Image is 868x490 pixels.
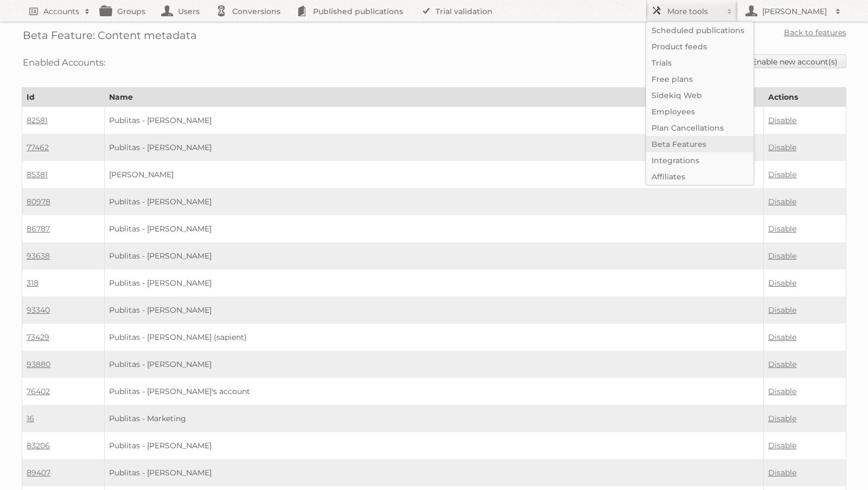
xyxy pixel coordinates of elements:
[768,278,796,288] a: Disable
[646,55,754,71] a: Trials
[768,468,796,478] a: Disable
[104,296,763,324] td: Publitas - [PERSON_NAME]
[27,115,48,125] a: 82581
[104,107,763,134] td: Publitas - [PERSON_NAME]
[27,414,34,423] a: 16
[104,324,763,351] td: Publitas - [PERSON_NAME] (sapient)
[768,170,796,179] a: Disable
[27,224,50,234] a: 86787
[104,432,763,459] td: Publitas - [PERSON_NAME]
[646,22,754,38] a: Scheduled publications
[646,136,754,152] a: Beta Features
[27,170,48,179] a: 85381
[104,242,763,269] td: Publitas - [PERSON_NAME]
[27,197,50,207] a: 80978
[104,134,763,161] td: Publitas - [PERSON_NAME]
[768,143,796,152] a: Disable
[23,27,197,43] h2: Beta Feature: Content metadata
[768,386,796,396] a: Disable
[768,305,796,315] a: Disable
[768,414,796,423] a: Disable
[784,28,846,37] a: Back to features
[768,224,796,234] a: Disable
[104,188,763,215] td: Publitas - [PERSON_NAME]
[43,6,79,17] h2: Accounts
[104,88,763,107] th: Name
[646,120,754,136] a: Plan Cancellations
[27,441,50,450] a: 83206
[104,351,763,378] td: Publitas - [PERSON_NAME]
[22,88,105,107] th: Id
[104,405,763,432] td: Publitas - Marketing
[759,6,830,17] h2: [PERSON_NAME]
[768,251,796,261] a: Disable
[646,169,754,185] a: Affiliates
[743,54,846,68] a: Enable new account(s)
[646,87,754,104] a: Sidekiq Web
[104,459,763,486] td: Publitas - [PERSON_NAME]
[27,278,39,288] a: 318
[667,6,722,17] h2: More tools
[104,269,763,296] td: Publitas - [PERSON_NAME]
[768,115,796,125] a: Disable
[27,386,50,396] a: 76402
[768,359,796,369] a: Disable
[646,152,754,169] a: Integrations
[768,197,796,207] a: Disable
[768,332,796,342] a: Disable
[27,143,49,152] a: 77462
[104,215,763,242] td: Publitas - [PERSON_NAME]
[27,251,50,261] a: 93638
[27,332,49,342] a: 73429
[764,88,846,107] th: Actions
[104,378,763,405] td: Publitas - [PERSON_NAME]'s account
[27,468,50,478] a: 89407
[646,71,754,87] a: Free plans
[27,359,50,369] a: 93880
[768,441,796,450] a: Disable
[646,104,754,120] a: Employees
[104,161,763,188] td: [PERSON_NAME]
[23,54,105,70] h3: Enabled Accounts:
[646,38,754,55] a: Product feeds
[27,305,50,315] a: 93340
